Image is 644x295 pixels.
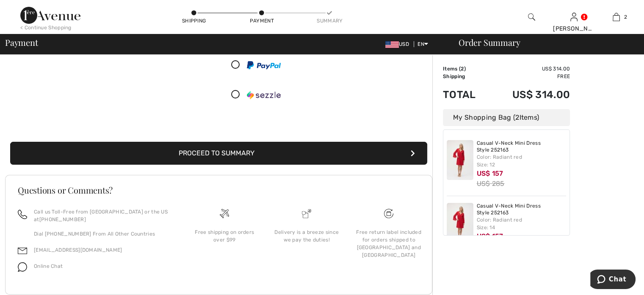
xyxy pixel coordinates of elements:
img: US Dollar [385,41,399,48]
td: Free [489,73,570,80]
a: [PHONE_NUMBER] [39,216,86,222]
div: Order Summary [448,38,639,47]
span: US$ 157 [477,232,503,240]
img: Casual V-Neck Mini Dress Style 252163 [447,203,473,243]
td: US$ 314.00 [489,80,570,109]
p: Dial [PHONE_NUMBER] From All Other Countries [34,230,173,238]
img: email [18,246,27,256]
span: 2 [515,113,519,121]
h3: Questions or Comments? [18,186,420,194]
td: Shipping [443,73,489,80]
span: Online Chat [34,263,63,269]
s: US$ 285 [477,180,505,188]
a: [EMAIL_ADDRESS][DOMAIN_NAME] [34,247,122,253]
div: Color: Radiant red Size: 14 [477,216,567,231]
div: Shipping [181,17,207,25]
span: EN [417,41,428,47]
span: Payment [5,38,38,47]
div: Payment [249,17,274,25]
a: Sign In [570,13,578,21]
div: Color: Radiant red Size: 12 [477,153,567,169]
img: Delivery is a breeze since we pay the duties! [302,209,311,218]
span: USD [385,41,412,47]
div: Free return label included for orders shipped to [GEOGRAPHIC_DATA] and [GEOGRAPHIC_DATA] [354,228,423,259]
div: My Shopping Bag ( Items) [443,109,570,126]
div: Delivery is a breeze since we pay the duties! [272,228,341,244]
a: 2 [595,12,637,22]
div: Summary [317,17,342,25]
td: Items ( ) [443,65,489,73]
img: Free shipping on orders over $99 [220,209,229,218]
td: Total [443,80,489,109]
span: US$ 157 [477,169,503,177]
img: Free shipping on orders over $99 [384,209,393,218]
img: call [18,210,27,219]
a: Casual V-Neck Mini Dress Style 252163 [477,140,567,153]
button: Proceed to Summary [10,142,427,165]
div: < Continue Shopping [20,24,72,31]
iframe: Opens a widget where you can chat to one of our agents [590,270,636,291]
img: Sezzle [247,91,281,99]
img: My Bag [613,12,620,22]
a: Casual V-Neck Mini Dress Style 252163 [477,203,567,216]
img: 1ère Avenue [20,7,80,24]
img: search the website [528,12,535,22]
div: [PERSON_NAME] [553,24,594,33]
div: Free shipping on orders over $99 [190,228,259,244]
p: Call us Toll-Free from [GEOGRAPHIC_DATA] or the US at [34,208,173,223]
span: 2 [461,66,464,72]
img: PayPal [247,61,281,69]
span: 2 [624,13,627,21]
td: US$ 314.00 [489,65,570,73]
img: My Info [570,12,578,22]
img: chat [18,262,27,272]
img: Casual V-Neck Mini Dress Style 252163 [447,140,473,180]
